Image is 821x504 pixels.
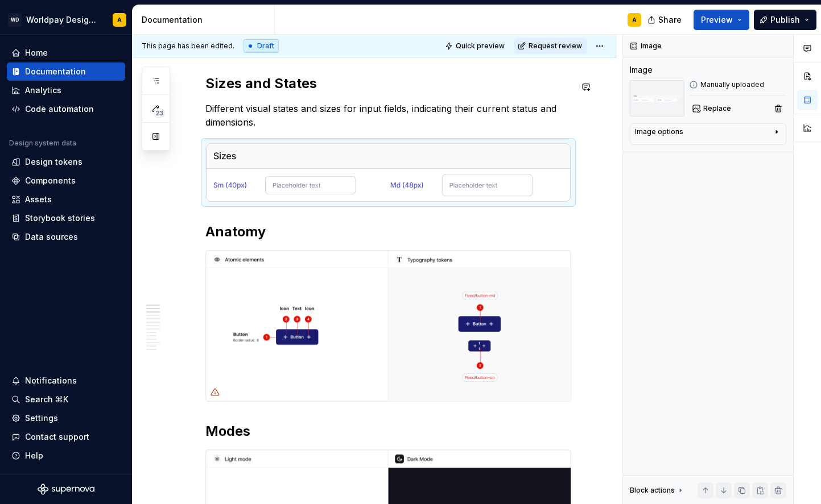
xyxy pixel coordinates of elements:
[25,47,48,59] div: Home
[7,172,125,190] a: Components
[7,63,125,81] a: Documentation
[630,486,675,495] div: Block actions
[25,66,86,77] div: Documentation
[25,450,43,461] div: Help
[703,104,731,113] span: Replace
[25,213,95,224] div: Storybook stories
[25,431,89,443] div: Contact support
[7,100,125,118] a: Code automation
[632,15,637,24] div: A
[630,482,685,498] div: Block actions
[7,190,125,209] a: Assets
[7,153,125,171] a: Design tokens
[642,10,689,30] button: Share
[7,209,125,227] a: Storybook stories
[7,372,125,390] button: Notifications
[635,127,781,141] button: Image options
[25,375,77,386] div: Notifications
[7,228,125,246] a: Data sources
[26,14,99,26] div: Worldpay Design System
[205,223,571,241] h2: Anatomy
[630,64,653,76] div: Image
[25,194,52,205] div: Assets
[38,484,94,495] svg: Supernova Logo
[7,44,125,62] a: Home
[689,80,786,89] div: Manually uploaded
[25,103,94,115] div: Code automation
[7,428,125,446] button: Contact support
[8,13,22,27] div: WD
[630,80,684,116] img: 8614450f-c8f8-4124-a020-3afe6a0b4c1b.png
[754,10,816,30] button: Publish
[456,41,505,51] span: Quick preview
[701,14,733,26] span: Preview
[205,102,571,129] p: Different visual states and sizes for input fields, indicating their current status and dimensions.
[205,422,571,440] h2: Modes
[142,41,234,51] span: This page has been edited.
[117,15,122,24] div: A
[25,175,76,186] div: Components
[635,127,683,136] div: Image options
[529,41,582,51] span: Request review
[694,10,749,30] button: Preview
[9,139,76,148] div: Design system data
[25,394,68,405] div: Search ⌘K
[514,38,587,54] button: Request review
[7,81,125,99] a: Analytics
[658,14,682,26] span: Share
[7,409,125,427] a: Settings
[154,109,165,118] span: 23
[25,231,78,243] div: Data sources
[442,38,510,54] button: Quick preview
[25,413,58,424] div: Settings
[206,143,571,202] img: 8614450f-c8f8-4124-a020-3afe6a0b4c1b.png
[25,85,61,96] div: Analytics
[7,447,125,465] button: Help
[244,39,279,53] div: Draft
[2,7,130,32] button: WDWorldpay Design SystemA
[142,14,270,26] div: Documentation
[770,14,800,26] span: Publish
[7,390,125,409] button: Search ⌘K
[205,74,571,93] h2: Sizes and States
[689,101,736,116] button: Replace
[25,156,82,168] div: Design tokens
[206,251,571,401] img: 0984420b-5d7d-4d9e-ac2e-b35b4808f31b.png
